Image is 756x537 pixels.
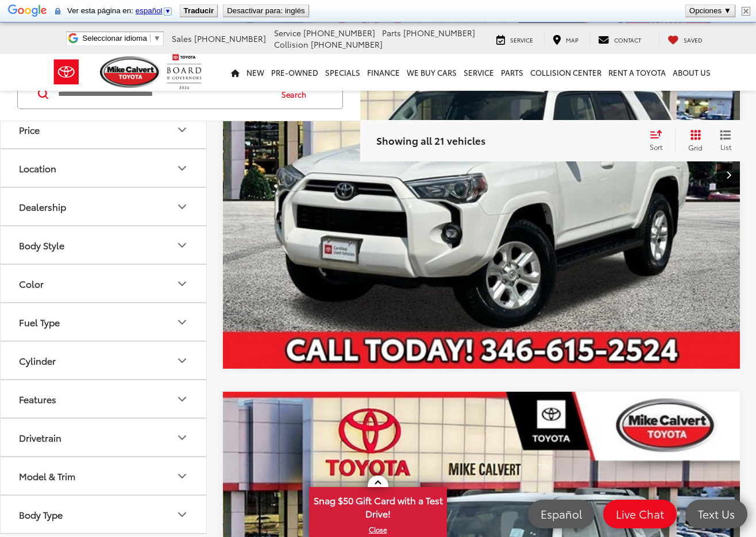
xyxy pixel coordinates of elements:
button: Model & TrimModel & Trim [1,457,207,494]
button: List View [711,129,740,152]
button: Search [271,80,323,109]
a: Pre-Owned [268,54,322,91]
span: Service [274,27,301,38]
div: Location [19,163,56,173]
button: DrivetrainDrivetrain [1,419,207,456]
button: FeaturesFeatures [1,380,207,418]
span: Parts [382,27,401,38]
span: [PHONE_NUMBER] [311,38,383,50]
span: Live Chat [610,507,670,521]
div: Fuel Type [19,316,60,327]
span: Ver esta página en: [67,6,175,15]
a: WE BUY CARS [403,54,460,91]
b: Traducir [184,6,214,15]
button: Grid View [675,129,711,152]
span: [PHONE_NUMBER] [403,27,475,38]
a: My Saved Vehicles [659,33,711,45]
span: Snag $50 Gift Card with a Test Drive! [310,488,446,523]
div: Fuel Type [175,315,189,329]
a: Español [528,500,595,528]
span: Sales [172,33,192,44]
a: About Us [669,54,714,91]
img: Toyota [45,53,88,91]
div: Price [175,123,189,137]
button: PricePrice [1,111,207,148]
div: Dealership [175,200,189,214]
a: New [243,54,268,91]
div: Body Type [175,508,189,521]
div: Drivetrain [175,431,189,445]
a: Seleccionar idioma​ [82,34,161,43]
span: [PHONE_NUMBER] [194,33,266,44]
span: Saved [684,36,703,44]
span: Seleccionar idioma [82,34,147,43]
a: Text Us [685,500,747,528]
button: Traducir [180,5,218,17]
span: ​ [150,34,151,43]
a: Rent a Toyota [605,54,669,91]
img: Google Traductor de Google [8,3,47,20]
button: DealershipDealership [1,188,207,225]
button: Fuel TypeFuel Type [1,303,207,341]
span: Text Us [692,507,740,521]
div: Drivetrain [19,432,61,443]
div: Model & Trim [175,469,189,483]
button: Opciones ▼ [686,5,735,17]
span: ▼ [153,34,161,43]
span: [PHONE_NUMBER] [303,27,375,38]
div: Body Style [175,238,189,252]
button: Body TypeBody Type [1,496,207,533]
a: Service [460,54,497,91]
span: Collision [274,38,308,50]
div: Features [19,393,56,404]
span: Service [510,36,533,44]
img: Mike Calvert Toyota [100,56,161,88]
div: Cylinder [175,354,189,368]
button: CylinderCylinder [1,342,207,379]
a: Service [488,33,542,45]
span: List [720,142,731,152]
button: Select sort value [644,129,675,152]
a: Contact [589,33,650,45]
button: Next image [717,154,740,195]
img: El contenido de esta página segura se enviará a Google para traducirlo con una conexión segura. [55,7,60,16]
span: Sort [650,142,662,152]
a: español [136,6,173,15]
a: Collision Center [527,54,605,91]
a: Parts [497,54,527,91]
img: Cerrar [742,7,750,16]
div: Price [19,124,40,135]
span: Showing all 21 vehicles [376,133,485,147]
span: Español [535,507,588,521]
div: Model & Trim [19,470,75,481]
a: Home [227,54,243,91]
div: Color [19,278,44,289]
div: Body Style [19,239,64,250]
button: Body StyleBody Style [1,226,207,264]
div: Color [175,277,189,291]
span: Map [566,36,578,44]
div: Body Type [19,509,63,520]
button: ColorColor [1,265,207,302]
span: Contact [614,36,641,44]
a: Map [544,33,587,45]
span: español [136,6,163,15]
input: Search by Make, Model, or Keyword [57,80,271,108]
div: Location [175,161,189,175]
div: Dealership [19,201,66,212]
button: Desactivar para: inglés [223,5,308,17]
a: Live Chat [603,500,677,528]
a: Specials [322,54,364,91]
div: Features [175,392,189,406]
span: Grid [688,142,703,152]
button: LocationLocation [1,149,207,187]
div: Cylinder [19,355,56,366]
a: Finance [364,54,403,91]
